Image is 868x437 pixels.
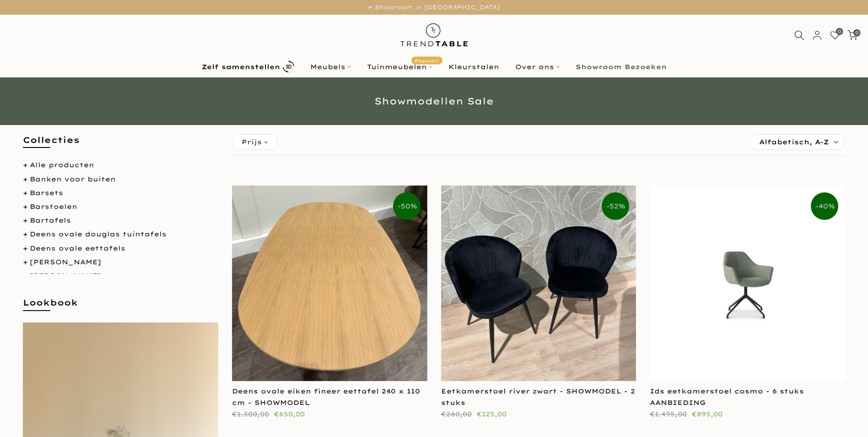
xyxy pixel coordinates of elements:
a: 0 [847,30,857,40]
a: Bartafels [30,216,71,224]
a: Showroom Bezoeken [567,61,674,72]
p: ✔ Showroom in [GEOGRAPHIC_DATA] [11,2,857,12]
b: Showroom Bezoeken [576,64,667,70]
span: 0 [853,29,860,36]
label: Sorteren:Alfabetisch, A-Z [750,135,845,149]
h5: Lookbook [23,297,218,317]
a: Zelf samenstellen [194,59,302,75]
a: Deens ovale eiken fineer eettafel 240 x 110 cm - SHOWMODEL [232,387,420,407]
span: 0 [836,28,843,35]
span: €1.300,00 [232,410,269,418]
a: Eetkamerstoel river zwart - SHOWMODEL - 2 stuks [441,387,635,407]
a: Banken voor buiten [30,175,116,183]
span: -50% [393,192,421,220]
a: Alle producten [30,161,94,169]
b: Zelf samenstellen [202,64,280,70]
span: Populair [411,56,442,64]
span: €895,00 [692,410,722,418]
a: TuinmeubelenPopulair [359,61,440,72]
span: €125,00 [477,410,507,418]
a: Meubels [302,61,359,72]
span: €650,00 [274,410,305,418]
span: €260,00 [441,410,472,418]
span: Prijs [242,137,262,147]
a: Ids eetkamerstoel cosmo - 6 stuks AANBIEDING [650,387,804,407]
h5: Collecties [23,134,218,155]
a: Over ons [507,61,567,72]
a: [PERSON_NAME] [30,258,101,266]
a: Kleurstalen [440,61,507,72]
span: Alfabetisch, A-Z [759,135,829,149]
span: €1.495,00 [650,410,687,418]
a: Deens ovale douglas tuintafels [30,230,167,238]
a: [PERSON_NAME] [30,272,101,280]
a: 0 [830,30,840,40]
img: trend-table [394,15,474,55]
span: -40% [811,192,838,220]
a: Barstoelen [30,202,77,211]
a: Barsets [30,189,63,197]
span: -52% [602,192,629,220]
h1: Showmodellen Sale [167,97,702,106]
a: Deens ovale eettafels [30,244,125,252]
